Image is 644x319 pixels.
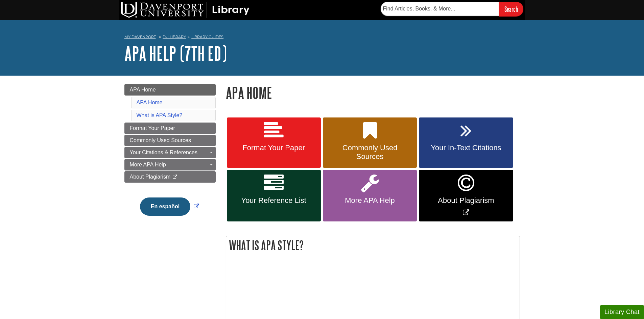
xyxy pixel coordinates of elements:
[124,84,216,96] a: APA Home
[499,2,523,16] input: Search
[138,204,201,209] a: Link opens in new window
[130,150,197,155] span: Your Citations & References
[130,162,166,167] span: More APA Help
[424,196,508,205] span: About Plagiarism
[419,170,513,221] a: Link opens in new window
[232,196,316,205] span: Your Reference List
[121,2,249,18] img: DU Library
[140,197,190,216] button: En español
[124,135,216,146] a: Commonly Used Sources
[130,137,191,143] span: Commonly Used Sources
[172,175,178,179] i: This link opens in a new window
[323,117,417,168] a: Commonly Used Sources
[191,34,223,39] a: Library Guides
[381,2,499,16] input: Find Articles, Books, & More...
[328,196,412,205] span: More APA Help
[227,117,321,168] a: Format Your Paper
[130,87,156,92] span: APA Home
[124,32,520,43] nav: breadcrumb
[124,171,216,183] a: About Plagiarism
[419,117,513,168] a: Your In-Text Citations
[124,123,216,134] a: Format Your Paper
[323,170,417,221] a: More APA Help
[163,34,186,39] a: DU Library
[232,143,316,152] span: Format Your Paper
[137,112,183,118] a: What is APA Style?
[328,143,412,161] span: Commonly Used Sources
[124,159,216,170] a: More APA Help
[381,2,523,16] form: Searches DU Library's articles, books, and more
[130,125,175,131] span: Format Your Paper
[226,236,520,254] h2: What is APA Style?
[124,147,216,158] a: Your Citations & References
[124,43,227,64] a: APA Help (7th Ed)
[124,34,156,40] a: My Davenport
[124,84,216,227] div: Guide Page Menu
[137,100,163,105] a: APA Home
[130,174,171,180] span: About Plagiarism
[227,170,321,221] a: Your Reference List
[424,143,508,152] span: Your In-Text Citations
[600,305,644,319] button: Library Chat
[226,84,520,101] h1: APA Home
